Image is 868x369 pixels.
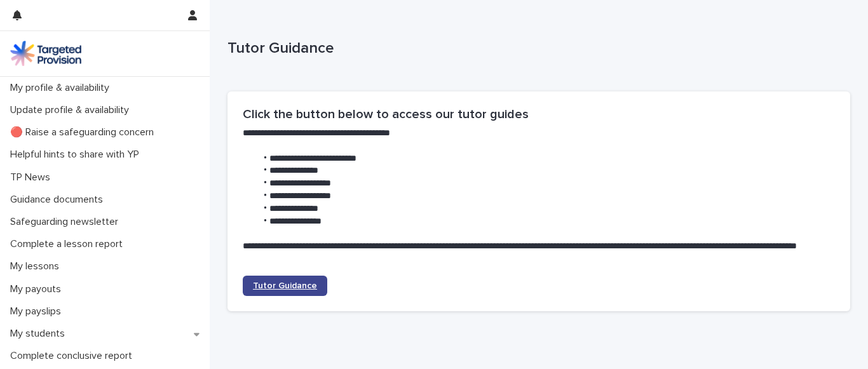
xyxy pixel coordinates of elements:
p: 🔴 Raise a safeguarding concern [5,126,164,138]
p: Guidance documents [5,194,113,206]
a: Tutor Guidance [243,276,327,296]
p: Update profile & availability [5,104,139,116]
p: My lessons [5,260,69,272]
p: Complete conclusive report [5,350,142,362]
h2: Click the button below to access our tutor guides [243,107,835,122]
span: Tutor Guidance [253,281,317,290]
p: My students [5,328,75,340]
p: My payslips [5,305,71,318]
p: Tutor Guidance [227,39,845,58]
p: TP News [5,171,60,184]
p: My payouts [5,283,71,295]
p: My profile & availability [5,82,119,94]
img: M5nRWzHhSzIhMunXDL62 [10,41,81,66]
p: Helpful hints to share with YP [5,149,149,161]
p: Safeguarding newsletter [5,216,128,228]
p: Complete a lesson report [5,238,133,250]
